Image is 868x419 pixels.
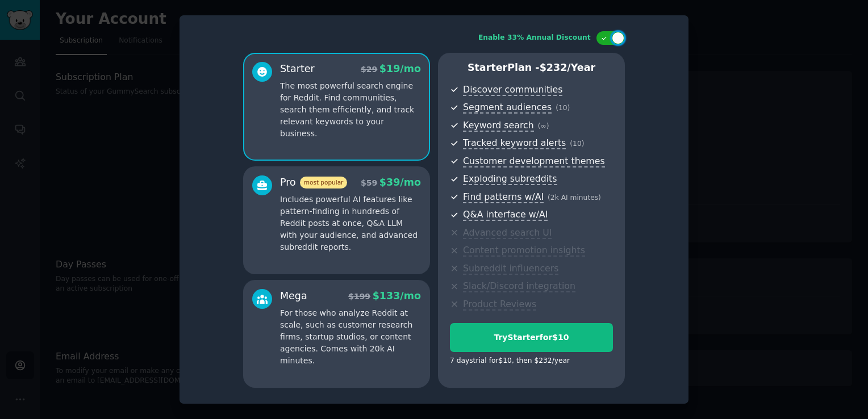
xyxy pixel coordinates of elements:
[548,194,601,202] span: ( 2k AI minutes )
[463,137,566,149] span: Tracked keyword alerts
[280,80,421,140] p: The most powerful search engine for Reddit. Find communities, search them efficiently, and track ...
[556,104,570,112] span: ( 10 )
[463,84,562,96] span: Discover communities
[478,33,591,43] div: Enable 33% Annual Discount
[463,245,585,257] span: Content promotion insights
[463,299,536,311] span: Product Reviews
[540,62,595,73] span: $ 232 /year
[463,209,548,221] span: Q&A interface w/AI
[280,62,315,76] div: Starter
[300,177,348,188] span: most popular
[361,65,377,74] span: $ 29
[379,63,421,74] span: $ 19 /mo
[463,120,534,132] span: Keyword search
[450,61,613,75] p: Starter Plan -
[463,227,552,239] span: Advanced search UI
[361,178,377,187] span: $ 59
[379,177,421,188] span: $ 39 /mo
[280,289,307,303] div: Mega
[280,194,421,253] p: Includes powerful AI features like pattern-finding in hundreds of Reddit posts at once, Q&A LLM w...
[463,263,558,275] span: Subreddit influencers
[348,292,370,301] span: $ 199
[450,356,570,366] div: 7 days trial for $10 , then $ 232 /year
[570,140,584,148] span: ( 10 )
[280,175,347,190] div: Pro
[280,307,421,367] p: For those who analyze Reddit at scale, such as customer research firms, startup studios, or conte...
[463,156,605,167] span: Customer development themes
[450,332,612,343] div: Try Starter for $10
[463,173,557,185] span: Exploding subreddits
[373,290,421,301] span: $ 133 /mo
[538,122,549,130] span: ( ∞ )
[450,323,613,352] button: TryStarterfor$10
[463,191,544,203] span: Find patterns w/AI
[463,280,575,292] span: Slack/Discord integration
[463,102,552,114] span: Segment audiences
